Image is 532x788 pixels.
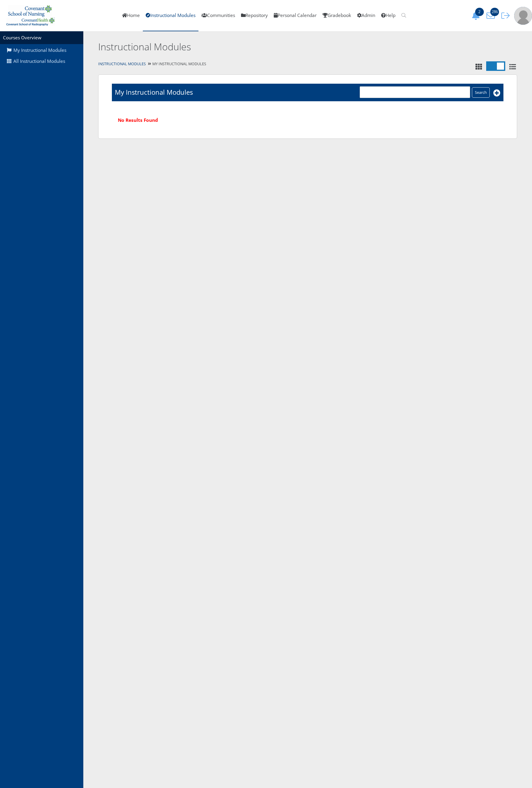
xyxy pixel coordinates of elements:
[83,60,532,68] div: My Instructional Modules
[508,63,517,70] i: List
[490,8,499,16] span: 286
[98,61,146,66] a: Instructional Modules
[475,8,484,16] span: 2
[470,11,484,20] button: 2
[493,89,500,96] i: Add New
[484,11,499,20] button: 286
[514,7,532,25] img: user-profile-default-picture.png
[470,12,484,18] a: 2
[115,88,193,97] h1: My Instructional Modules
[472,87,490,98] input: Search
[474,63,483,70] i: Tile
[112,111,503,130] div: No Results Found
[484,12,499,18] a: 286
[3,35,41,41] a: Courses Overview
[98,40,424,54] h2: Instructional Modules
